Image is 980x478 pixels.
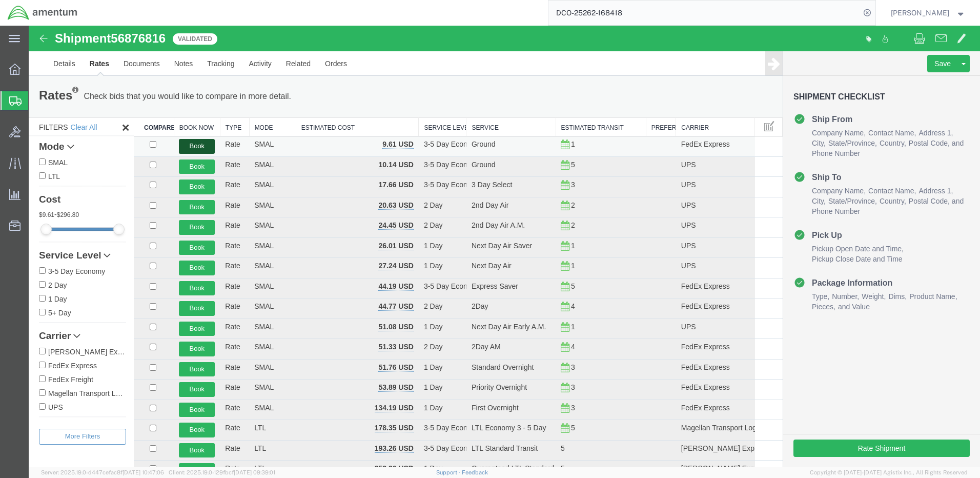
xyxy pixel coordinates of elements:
button: Book [150,255,186,270]
td: Rate [191,111,220,131]
b: 26.01 USD [350,216,384,224]
td: UPS [647,171,726,192]
span: [DATE] 09:39:01 [234,469,275,475]
a: Carrier [10,305,97,316]
td: SMAL [220,131,267,151]
span: Pickup Open Date and Time [783,219,875,227]
button: Manage table columns [731,92,750,110]
td: FedEx Express [647,273,726,293]
h4: Ship To [765,145,812,157]
span: Company Name [783,103,837,111]
button: Book [150,154,186,169]
iframe: FS Legacy Container [29,26,980,467]
td: 5 [527,394,617,415]
span: Postal Code [880,171,923,180]
td: UPS [647,232,726,253]
p: Check bids that you would like to compare in more detail. [55,65,262,76]
td: 3-5 Day Economy [390,414,438,435]
b: 134.19 USD [346,378,385,386]
td: 3-5 Day Economy [390,252,438,273]
td: Rate [191,293,220,313]
td: Magellan Transport Logistics [647,394,726,415]
th: Type: activate to sort column ascending [191,92,220,111]
span: City [783,171,797,180]
h1: Rates [10,61,50,78]
input: LTL [10,147,17,153]
button: Filters [10,403,97,419]
td: 2 Day [390,192,438,212]
b: 10.14 USD [350,135,384,143]
span: Copyright © [DATE]-[DATE] Agistix Inc., All Rights Reserved [810,468,968,477]
button: Book [150,215,186,230]
td: Rate [191,252,220,273]
td: 1 Day [390,293,438,313]
td: SMAL [220,252,267,273]
span: Company Name [783,161,837,169]
td: SMAL [220,111,267,131]
input: Search for shipment number, reference number [548,1,860,25]
h4: Package Information [765,251,864,263]
td: Ground [438,131,527,151]
td: SMAL [220,313,267,334]
input: UPS [10,377,17,384]
td: 2 Day [390,273,438,293]
a: Orders [289,26,325,50]
button: Rate Shipment [765,414,941,431]
td: Next Day Air Early A.M. [438,293,527,313]
th: Estimated Transit: activate to sort column ascending [527,92,617,111]
button: Book [150,174,186,189]
img: logo [7,5,78,21]
a: Clear All [42,97,69,106]
button: [PERSON_NAME] [890,7,966,19]
td: Rate [191,313,220,334]
td: Rate [191,273,220,293]
td: 1 Day [390,212,438,232]
label: UPS [10,375,97,387]
a: Tracking [171,26,213,50]
span: Country [851,171,877,180]
span: Pieces [783,277,807,285]
td: SMAL [220,151,267,172]
span: Postal Code [880,113,923,122]
h4: Pick Up [765,203,813,215]
td: First Overnight [438,374,527,394]
input: 1 Day [10,269,17,276]
span: Type [783,267,801,275]
button: Book [150,336,186,351]
td: 3-5 Day Economy [390,151,438,172]
td: Rate [191,414,220,435]
td: FedEx Express [647,333,726,354]
span: Dims [860,267,878,275]
a: Support [436,469,462,475]
a: Related [250,26,289,50]
td: [PERSON_NAME] Express Lines [647,414,726,435]
th: Carrier: activate to sort column ascending [647,92,726,111]
td: Express Saver [438,252,527,273]
td: 3-5 Day Economy [390,111,438,131]
td: UPS [647,131,726,151]
td: LTL Standard Transit [438,414,527,435]
td: 2Day [438,273,527,293]
td: LTL [220,414,267,435]
td: UPS [647,192,726,212]
a: Notes [138,26,172,50]
td: Rate [191,232,220,253]
td: 1 Day [390,374,438,394]
td: 5 [527,435,617,455]
td: 3 [527,374,617,394]
span: Contact Name [840,161,887,169]
label: 3-5 Day Economy [10,240,97,251]
td: 3 [527,354,617,374]
a: Service Level [10,225,97,235]
td: Rate [191,131,220,151]
td: [PERSON_NAME] Express Lines [647,435,726,455]
label: FedEx Freight [10,348,97,359]
span: Value [823,277,841,285]
span: Pickup Close Date and Time [783,229,874,237]
h4: Ship From [765,87,824,99]
td: 2Day AM [438,313,527,334]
